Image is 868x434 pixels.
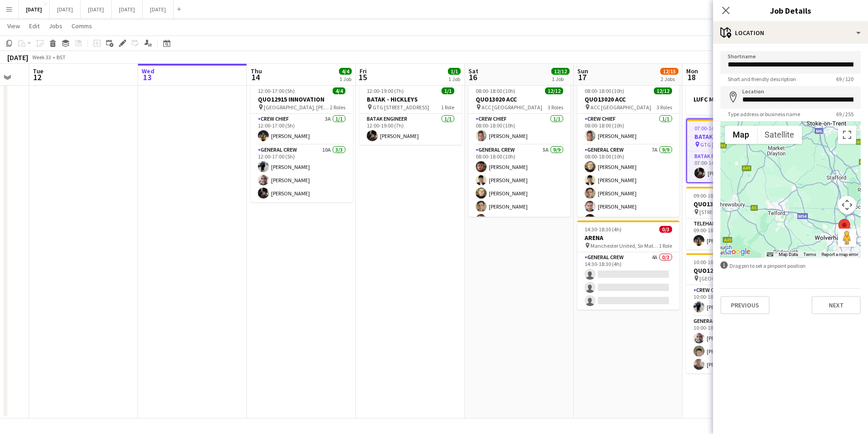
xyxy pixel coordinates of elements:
app-card-role: Crew Chief1/110:00-18:00 (8h)[PERSON_NAME] [686,285,788,316]
app-card-role: General Crew3/310:00-18:00 (8h)[PERSON_NAME][PERSON_NAME][PERSON_NAME] [686,316,788,373]
button: Next [812,296,861,314]
a: Terms [803,252,816,257]
app-job-card: 08:00-18:00 (10h)12/12QUO13020 ACC ACC [GEOGRAPHIC_DATA]3 RolesCrew Chief1/108:00-18:00 (10h)[PER... [577,82,679,217]
div: 1 Job [339,76,351,82]
span: [GEOGRAPHIC_DATA], [PERSON_NAME], [GEOGRAPHIC_DATA], [GEOGRAPHIC_DATA] [264,104,330,111]
h3: LUFC MATCH [686,95,788,103]
span: ACC [GEOGRAPHIC_DATA] [591,104,651,111]
button: Map camera controls [838,196,856,214]
span: GTG [STREET_ADDRESS] [700,141,757,148]
span: [GEOGRAPHIC_DATA], [PERSON_NAME], [GEOGRAPHIC_DATA], [GEOGRAPHIC_DATA] [699,275,765,282]
h3: QUO12915 INNOVATION [686,266,788,275]
app-job-card: 09:00-18:00 (9h)1/1QUO13218 G&T [STREET_ADDRESS]1 RoleTELEHANDLER1/109:00-18:00 (9h)[PERSON_NAME] [686,187,788,250]
h3: BATAK - HICKLEYS [687,133,787,141]
app-card-role: General Crew10A3/312:00-17:00 (5h)[PERSON_NAME][PERSON_NAME][PERSON_NAME] [251,145,353,202]
span: Mon [686,67,698,75]
h3: QUO12915 INNOVATION [251,95,353,103]
span: 14 [249,72,262,82]
a: Edit [26,20,43,32]
button: [DATE] [19,0,50,18]
button: Map Data [779,251,798,258]
span: Sun [577,67,588,75]
span: 69 / 255 [829,111,861,117]
a: Open this area in Google Maps (opens a new window) [723,246,753,258]
app-job-card: 08:00-18:00 (10h)12/12QUO13020 ACC ACC [GEOGRAPHIC_DATA]3 RolesCrew Chief1/108:00-18:00 (10h)[PER... [468,82,570,217]
span: 13 [140,72,154,82]
span: 0/3 [659,226,672,233]
div: 1 Job [552,76,569,82]
app-job-card: 12:00-17:00 (5h)4/4QUO12915 INNOVATION [GEOGRAPHIC_DATA], [PERSON_NAME], [GEOGRAPHIC_DATA], [GEOG... [251,82,353,202]
span: 12 [31,72,43,82]
span: 3 Roles [657,104,672,111]
span: 12/12 [545,87,563,94]
span: GTG [STREET_ADDRESS] [373,104,429,111]
app-card-role: TELEHANDLER1/109:00-18:00 (9h)[PERSON_NAME] [686,219,788,250]
span: 4/4 [333,87,345,94]
button: Show satellite imagery [757,126,802,144]
span: 3 Roles [548,104,563,111]
app-card-role: BATAK ENGINEER1/107:00-14:00 (7h)[PERSON_NAME] [687,151,787,182]
span: Fri [360,67,367,75]
span: 14:30-18:30 (4h) [585,226,621,233]
span: 12/15 [660,68,678,75]
span: 4/4 [339,68,352,75]
span: 15 [358,72,367,82]
span: Edit [29,22,40,30]
app-card-role: Crew Chief3A1/112:00-17:00 (5h)[PERSON_NAME] [251,114,353,145]
span: 08:00-18:00 (10h) [585,87,624,94]
div: 2 Jobs [661,76,678,82]
span: 16 [467,72,478,82]
img: Google [723,246,753,258]
span: [STREET_ADDRESS] [699,209,745,215]
div: BST [56,54,66,61]
span: Tue [33,67,43,75]
span: 1 Role [659,242,672,249]
span: 1 Role [441,104,454,111]
button: [DATE] [112,0,143,18]
div: Drag pin to set a pinpoint position [720,261,861,270]
button: Drag Pegman onto the map to open Street View [838,229,856,247]
span: 09:00-18:00 (9h) [693,192,730,199]
app-card-role: General Crew5A9/908:00-18:00 (10h)[PERSON_NAME][PERSON_NAME][PERSON_NAME][PERSON_NAME][PERSON_NAME] [468,145,570,281]
div: 1 Job [448,76,460,82]
span: 1/1 [442,87,454,94]
h3: QUO13020 ACC [577,95,679,103]
div: [DATE] [7,53,28,62]
span: 12/12 [551,68,570,75]
span: 08:00-18:00 (10h) [476,87,515,94]
span: Type address or business name [720,111,807,117]
h3: QUO13020 ACC [468,95,570,103]
span: Short and friendly description [720,76,803,82]
span: Jobs [49,22,62,30]
span: 12:00-17:00 (5h) [258,87,295,94]
app-job-card: 14:30-18:30 (4h)0/3ARENA Manchester United, Sir Matt [STREET_ADDRESS]1 RoleGeneral Crew4A0/314:30... [577,220,679,310]
app-job-card: 12:00-19:00 (7h)1/1BATAK - HICKLEYS GTG [STREET_ADDRESS]1 RoleBATAK ENGINEER1/112:00-19:00 (7h)[P... [360,82,462,145]
app-job-card: 07:00-14:00 (7h)1/1BATAK - HICKLEYS GTG [STREET_ADDRESS]1 RoleBATAK ENGINEER1/107:00-14:00 (7h)[P... [686,118,788,183]
app-card-role: BATAK ENGINEER1/112:00-19:00 (7h)[PERSON_NAME] [360,114,462,145]
span: Week 33 [30,54,53,61]
a: Jobs [45,20,66,32]
span: 18 [685,72,698,82]
span: 69 / 120 [829,76,861,82]
span: Comms [72,22,92,30]
h3: ARENA [577,234,679,242]
span: Thu [251,67,262,75]
app-card-role: Crew Chief1/108:00-18:00 (10h)[PERSON_NAME] [577,114,679,145]
app-card-role: General Crew7A9/908:00-18:00 (10h)[PERSON_NAME][PERSON_NAME][PERSON_NAME][PERSON_NAME][PERSON_NAME] [577,145,679,281]
a: View [4,20,24,32]
span: Manchester United, Sir Matt [STREET_ADDRESS] [591,242,659,249]
h3: Job Details [713,5,868,16]
button: [DATE] [50,0,81,18]
button: Keyboard shortcuts [767,251,773,258]
span: 1/1 [448,68,461,75]
span: Wed [142,67,154,75]
button: Show street map [725,126,757,144]
app-job-card: 10:00-18:00 (8h)4/4QUO12915 INNOVATION [GEOGRAPHIC_DATA], [PERSON_NAME], [GEOGRAPHIC_DATA], [GEOG... [686,253,788,373]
